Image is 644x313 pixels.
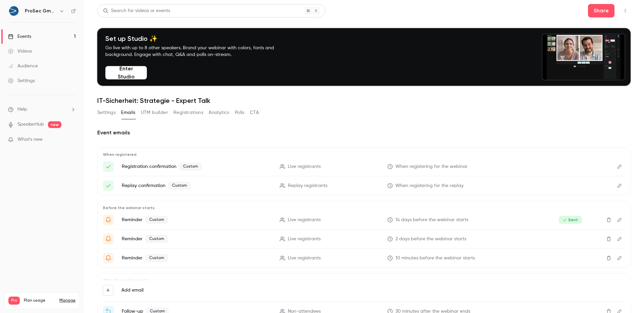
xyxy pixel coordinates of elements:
a: Manage [59,298,75,303]
li: Sie sind dabei –IT-Sicherheit: Strategie - Expert Talk am 23.09. um 10:00 Uhr [103,161,625,172]
button: Emails [121,107,135,118]
span: 10 minutes before the webinar starts [395,255,475,262]
button: UTM builder [141,107,168,118]
p: Registration confirmation [122,163,272,171]
span: Custom [145,235,168,243]
button: CTA [250,107,259,118]
span: Live registrants [288,216,321,224]
p: Go live with up to 8 other speakers. Brand your webinar with colors, fonts and background. Engage... [105,45,290,58]
span: Custom [145,216,168,224]
h2: Event emails [97,129,631,137]
div: Audience [8,63,38,69]
span: When registering for the replay [395,182,464,189]
p: Reminder [122,254,272,262]
li: Der {{ event_name }} startet gleich! [103,253,625,263]
button: Delete [603,214,614,225]
h6: ProSec GmbH [25,8,56,14]
button: Registrations [173,107,203,118]
li: help-dropdown-opener [8,106,76,113]
li: Nur noch 2 Tage: IT-Sicherheit: Strategie - Expert Talk– hier ist Ihr Zugangslink [103,234,625,244]
div: Settings [8,77,35,84]
div: Events [8,33,31,40]
button: Settings [97,107,116,118]
span: Plan usage [24,298,55,303]
span: 14 days before the webinar starts [395,216,468,224]
button: Edit [614,161,625,172]
label: Add email [121,287,144,294]
span: Custom [179,163,202,171]
h1: IT-Sicherheit: Strategie - Expert Talk [97,97,631,105]
button: Polls [235,107,245,118]
span: Help [17,106,27,113]
button: Edit [614,253,625,263]
p: Before the webinar starts [103,205,625,210]
button: Edit [614,180,625,191]
span: Pro [8,297,20,305]
span: Live registrants [288,236,321,243]
span: Custom [168,182,191,190]
span: Live registrants [288,255,321,262]
img: ProSec GmbH [8,6,19,16]
a: SpeakerHub [17,121,44,128]
span: When registering for the webinar [395,163,468,170]
p: When registered [103,152,625,157]
button: Delete [603,253,614,263]
div: Search for videos or events [103,7,170,14]
h4: Set up Studio ✨ [105,35,290,43]
div: Videos [8,48,32,55]
span: Sent [559,216,582,224]
p: Replay confirmation [122,182,272,190]
li: Sie sind dabei – Replay: {{ event_name }}! [103,180,625,191]
button: Enter Studio [105,66,147,79]
p: Reminder [122,216,272,224]
span: Replay registrants [288,182,327,189]
button: Share [588,4,614,17]
span: 2 days before the webinar starts [395,236,466,243]
span: Custom [145,254,168,262]
span: Live registrants [288,163,321,170]
p: Reminder [122,235,272,243]
button: Delete [603,234,614,244]
li: In zwei Wochen: IT-Sicherheit: Strategie - Expert Talk – Ihr Zugang [103,214,625,225]
button: Analytics [209,107,229,118]
span: What's new [17,136,43,143]
span: new [48,121,61,128]
button: Edit [614,234,625,244]
button: Edit [614,214,625,225]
